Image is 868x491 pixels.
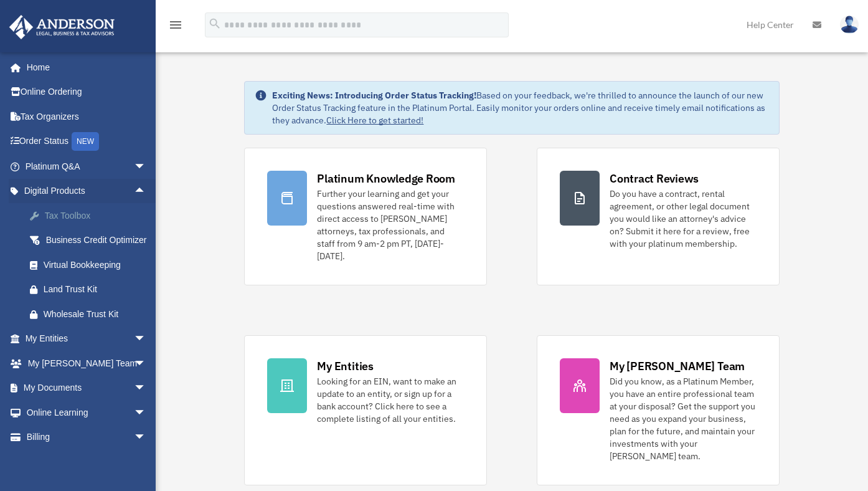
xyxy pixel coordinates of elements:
[44,307,149,322] div: Wholesale Trust Kit
[17,252,165,277] a: Virtual Bookkeeping
[72,132,99,151] div: NEW
[610,171,699,186] div: Contract Reviews
[17,302,165,327] a: Wholesale Trust Kit
[9,129,165,155] a: Order StatusNEW
[9,154,165,179] a: Platinum Q&Aarrow_drop_down
[9,400,165,425] a: Online Learningarrow_drop_down
[244,335,487,485] a: My Entities Looking for an EIN, want to make an update to an entity, or sign up for a bank accoun...
[272,89,768,126] div: Based on your feedback, we're thrilled to announce the launch of our new Order Status Tracking fe...
[610,358,745,374] div: My [PERSON_NAME] Team
[317,171,455,186] div: Platinum Knowledge Room
[9,104,165,129] a: Tax Organizers
[134,425,159,450] span: arrow_drop_down
[9,179,165,204] a: Digital Productsarrow_drop_up
[134,351,159,376] span: arrow_drop_down
[317,375,464,425] div: Looking for an EIN, want to make an update to an entity, or sign up for a bank account? Click her...
[168,22,183,32] a: menu
[326,115,423,126] a: Click Here to get started!
[9,327,165,351] a: My Entitiesarrow_drop_down
[134,179,159,204] span: arrow_drop_up
[44,257,149,273] div: Virtual Bookkeeping
[9,80,165,105] a: Online Ordering
[537,335,780,485] a: My [PERSON_NAME] Team Did you know, as a Platinum Member, you have an entire professional team at...
[134,154,159,179] span: arrow_drop_down
[9,351,165,376] a: My [PERSON_NAME] Teamarrow_drop_down
[610,188,757,250] div: Do you have a contract, rental agreement, or other legal document you would like an attorney's ad...
[134,327,159,352] span: arrow_drop_down
[17,203,165,228] a: Tax Toolbox
[168,17,183,32] i: menu
[208,17,222,31] i: search
[317,188,464,262] div: Further your learning and get your questions answered real-time with direct access to [PERSON_NAM...
[537,148,780,285] a: Contract Reviews Do you have a contract, rental agreement, or other legal document you would like...
[134,400,159,426] span: arrow_drop_down
[17,228,165,253] a: Business Credit Optimizer
[610,375,757,462] div: Did you know, as a Platinum Member, you have an entire professional team at your disposal? Get th...
[44,208,149,224] div: Tax Toolbox
[6,15,118,39] img: Anderson Advisors Platinum Portal
[244,148,487,285] a: Platinum Knowledge Room Further your learning and get your questions answered real-time with dire...
[17,277,165,302] a: Land Trust Kit
[9,425,165,450] a: Billingarrow_drop_down
[134,376,159,401] span: arrow_drop_down
[272,90,476,101] strong: Exciting News: Introducing Order Status Tracking!
[44,232,149,248] div: Business Credit Optimizer
[9,376,165,401] a: My Documentsarrow_drop_down
[44,282,149,297] div: Land Trust Kit
[840,16,859,34] img: User Pic
[9,55,159,80] a: Home
[317,358,373,374] div: My Entities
